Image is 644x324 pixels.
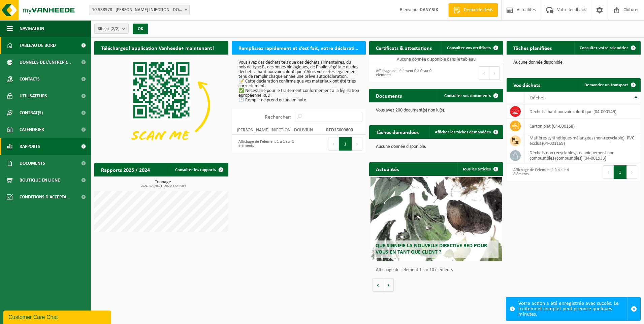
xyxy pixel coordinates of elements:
h2: Certificats & attestations [369,41,439,54]
div: Votre action a été enregistrée avec succès. Le traitement complet peut prendre quelques minutes. [518,297,627,320]
p: Vous avez 200 document(s) non lu(s). [376,108,496,113]
img: Download de VHEPlus App [94,55,228,155]
button: Volgende [383,278,394,292]
a: Consulter les rapports [170,163,228,176]
span: Déchet [529,95,545,101]
a: Demande devis [448,3,498,17]
h2: Téléchargez l'application Vanheede+ maintenant! [94,41,221,54]
div: Affichage de l'élément 1 à 4 sur 4 éléments [510,165,570,180]
button: Next [352,137,362,151]
span: Navigation [20,20,44,37]
button: Previous [328,137,339,151]
span: Utilisateurs [20,88,47,104]
button: Vorige [373,278,383,292]
p: Vous avez des déchets tels que des déchets alimentaires, du bois de type B, des boues biologiques... [238,60,359,103]
span: 10-938978 - SN GALLEZ INJECTION - DOUVRIN [89,5,189,15]
strong: DANY SIX [420,7,438,12]
span: Que signifie la nouvelle directive RED pour vous en tant que client ? [376,243,487,255]
a: Tous les articles [457,162,503,176]
td: carton plat (04-000158) [524,119,641,133]
label: Rechercher: [265,115,291,120]
h2: Documents [369,89,409,102]
span: Conditions d'accepta... [20,189,70,205]
span: Calendrier [20,121,44,138]
iframe: chat widget [3,309,112,324]
td: matières synthétiques mélangées (non-recyclable), PVC exclus (04-001169) [524,133,641,148]
td: déchet à haut pouvoir calorifique (04-000149) [524,104,641,119]
span: Demande devis [462,7,494,13]
span: Contrat(s) [20,104,43,121]
p: Aucune donnée disponible. [513,60,634,65]
button: OK [133,24,148,34]
td: Aucune donnée disponible dans le tableau [369,55,503,64]
span: Demander un transport [584,83,628,87]
a: Que signifie la nouvelle directive RED pour vous en tant que client ? [371,177,502,261]
span: 2024: 179,960 t - 2025: 122,950 t [98,185,228,188]
div: Affichage de l'élément 0 à 0 sur 0 éléments [373,66,433,80]
td: déchets non recyclables, techniquement non combustibles (combustibles) (04-001933) [524,148,641,163]
p: Aucune donnée disponible. [376,144,496,149]
div: Affichage de l'élément 1 à 1 sur 1 éléments [235,136,295,151]
button: Next [627,165,637,179]
h2: Remplissez rapidement et c’est fait, votre déclaration RED pour 2025 [232,41,366,54]
td: [PERSON_NAME] INJECTION - DOUVRIN [232,125,321,135]
h2: Actualités [369,162,406,175]
button: Previous [603,165,614,179]
span: Boutique en ligne [20,172,60,189]
span: Documents [20,155,45,172]
span: Consulter vos certificats [447,46,491,50]
span: Afficher les tâches demandées [435,130,491,134]
h3: Tonnage [98,180,228,188]
count: (2/2) [110,27,120,31]
span: Tableau de bord [20,37,56,54]
button: Previous [479,66,489,80]
span: Site(s) [98,24,120,34]
span: Consulter vos documents [444,94,491,98]
h2: Rapports 2025 / 2024 [94,163,157,176]
h2: Tâches planifiées [507,41,558,54]
span: Contacts [20,71,40,88]
a: Consulter votre calendrier [574,41,640,55]
span: Rapports [20,138,40,155]
button: Site(s)(2/2) [94,24,129,34]
a: Consulter vos documents [439,89,503,102]
span: Données de l'entrepr... [20,54,71,71]
button: Next [489,66,500,80]
a: Afficher les tâches demandées [429,125,503,139]
strong: RED25009800 [326,128,353,133]
span: 10-938978 - SN GALLEZ INJECTION - DOUVRIN [89,5,190,15]
span: Consulter votre calendrier [580,46,628,50]
h2: Vos déchets [507,78,547,91]
button: 1 [614,165,627,179]
h2: Tâches demandées [369,125,425,138]
a: Demander un transport [579,78,640,92]
p: Affichage de l'élément 1 sur 10 éléments [376,268,500,272]
button: 1 [339,137,352,151]
a: Consulter vos certificats [442,41,503,55]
